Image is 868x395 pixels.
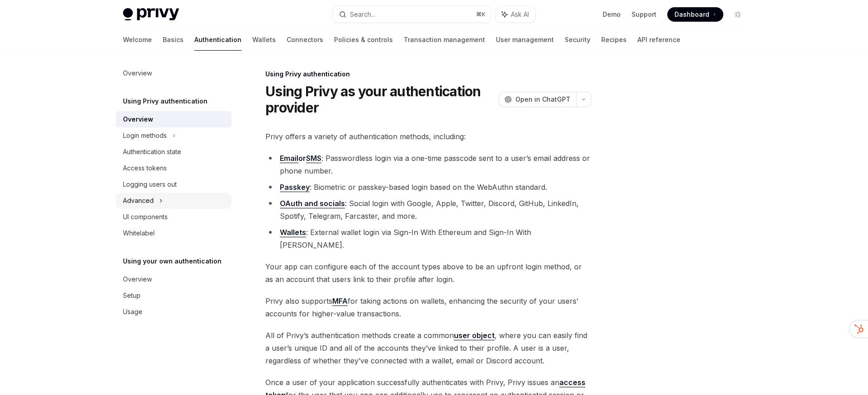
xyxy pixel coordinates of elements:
[252,29,276,51] a: Wallets
[280,154,321,163] strong: or
[495,6,535,23] button: Ask AI
[496,29,554,51] a: User management
[265,152,591,177] li: : Passwordless login via a one-time passcode sent to a user’s email address or phone number.
[637,29,680,51] a: API reference
[511,10,529,19] span: Ask AI
[265,181,591,193] li: : Biometric or passkey-based login based on the WebAuthn standard.
[123,29,152,51] a: Welcome
[265,226,591,251] li: : External wallet login via Sign-In With Ethereum and Sign-In With [PERSON_NAME].
[675,10,709,19] span: Dashboard
[116,271,231,287] a: Overview
[499,92,576,107] button: Open in ChatGPT
[116,65,231,81] a: Overview
[116,225,231,241] a: Whitelabel
[265,329,591,367] span: All of Privy’s authentication methods create a common , where you can easily find a user’s unique...
[123,306,142,317] div: Usage
[265,83,495,116] h1: Using Privy as your authentication provider
[116,176,231,193] a: Logging users out
[123,212,168,222] div: UI components
[123,96,208,107] h5: Using Privy authentication
[731,7,745,22] button: Toggle dark mode
[265,130,591,143] span: Privy offers a variety of authentication methods, including:
[350,9,375,20] div: Search...
[123,114,153,125] div: Overview
[163,29,184,51] a: Basics
[116,160,231,176] a: Access tokens
[123,195,154,206] div: Advanced
[116,111,231,127] a: Overview
[194,29,241,51] a: Authentication
[632,10,656,19] a: Support
[123,290,141,301] div: Setup
[454,331,495,340] a: user object
[334,29,393,51] a: Policies & controls
[515,95,571,104] span: Open in ChatGPT
[280,154,298,163] a: Email
[280,199,345,208] a: OAuth and socials
[123,146,181,157] div: Authentication state
[306,154,321,163] a: SMS
[116,287,231,304] a: Setup
[123,163,167,174] div: Access tokens
[476,11,486,18] span: ⌘ K
[116,304,231,320] a: Usage
[280,183,310,192] a: Passkey
[123,8,179,21] img: light logo
[265,260,591,286] span: Your app can configure each of the account types above to be an upfront login method, or as an ac...
[123,68,152,79] div: Overview
[287,29,323,51] a: Connectors
[265,70,591,79] div: Using Privy authentication
[123,179,177,190] div: Logging users out
[123,274,152,285] div: Overview
[116,144,231,160] a: Authentication state
[123,130,167,141] div: Login methods
[280,228,306,237] a: Wallets
[332,296,348,306] a: MFA
[603,10,621,19] a: Demo
[565,29,590,51] a: Security
[123,256,222,267] h5: Using your own authentication
[123,228,155,239] div: Whitelabel
[404,29,485,51] a: Transaction management
[265,197,591,222] li: : Social login with Google, Apple, Twitter, Discord, GitHub, LinkedIn, Spotify, Telegram, Farcast...
[333,6,491,23] button: Search...⌘K
[265,295,591,320] span: Privy also supports for taking actions on wallets, enhancing the security of your users’ accounts...
[116,209,231,225] a: UI components
[601,29,627,51] a: Recipes
[667,7,723,22] a: Dashboard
